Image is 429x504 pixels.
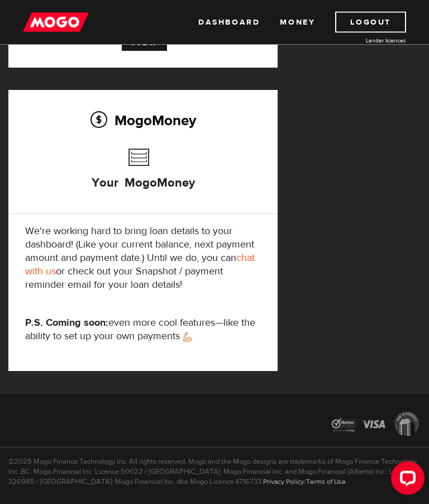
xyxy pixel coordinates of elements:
[263,478,304,487] a: Privacy Policy
[280,12,315,33] a: Money
[198,12,260,33] a: Dashboard
[25,317,108,330] strong: P.S. Coming soon:
[25,225,261,292] p: We're working hard to bring loan details to your dashboard! (Like your current balance, next paym...
[306,478,346,487] a: Terms of Use
[322,403,429,448] img: legal-icons-92a2ffecb4d32d839781d1b4e4802d7b.png
[25,252,255,278] a: chat with us
[335,12,406,33] a: Logout
[92,144,195,207] h3: Your MogoMoney
[183,333,192,343] img: strong arm emoji
[23,12,89,33] img: mogo_logo-11ee424be714fa7cbb0f0f49df9e16ec.png
[322,36,406,45] a: Lender licences
[25,317,261,344] p: even more cool features—like the ability to set up your own payments
[382,457,429,504] iframe: LiveChat chat widget
[25,109,261,132] h2: MogoMoney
